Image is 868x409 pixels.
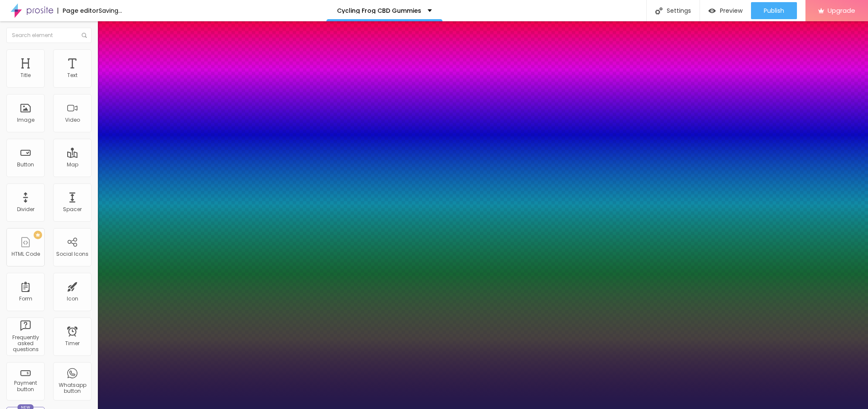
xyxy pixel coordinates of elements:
div: Payment button [9,380,42,392]
input: Search element [6,28,91,43]
div: Social Icons [56,251,89,257]
button: Preview [700,2,751,19]
div: Button [17,162,34,168]
div: Video [65,117,80,123]
div: Title [20,72,31,78]
div: Map [67,162,78,168]
div: Whatsapp button [55,382,89,395]
div: Frequently asked questions [9,335,42,353]
span: Publish [764,7,784,14]
img: view-1.svg [708,7,716,14]
img: Icone [82,33,87,38]
div: Icon [67,296,78,302]
div: Form [19,296,32,302]
div: Divider [17,206,34,212]
div: Saving... [99,8,122,14]
span: Upgrade [828,7,855,14]
div: Text [67,72,77,78]
div: Page editor [57,8,99,14]
img: Icone [655,7,662,14]
div: Image [17,117,34,123]
button: Publish [751,2,797,19]
div: HTML Code [11,251,40,257]
p: Cycling Frog CBD Gummies [337,8,421,14]
div: Spacer [63,206,82,212]
div: Timer [65,340,80,346]
span: Preview [720,7,742,14]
